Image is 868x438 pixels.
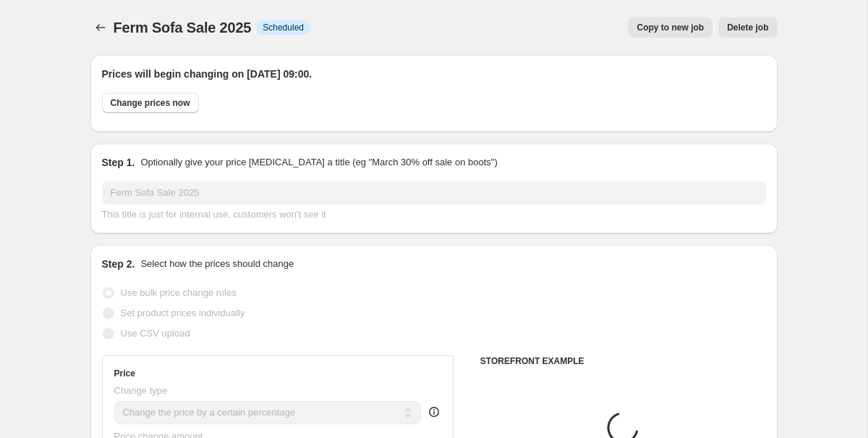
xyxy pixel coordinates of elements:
span: Set product prices individually [121,307,245,318]
p: Select how the prices should change [140,257,294,271]
input: 30% off holiday sale [102,181,766,204]
h2: Step 2. [102,257,135,271]
span: Ferm Sofa Sale 2025 [114,20,252,36]
span: Copy to new job [637,22,704,33]
button: Price change jobs [90,17,111,38]
span: Use bulk price change rules [121,287,237,298]
h2: Prices will begin changing on [DATE] 09:00. [102,67,766,81]
span: This title is just for internal use, customers won't see it [102,209,326,220]
button: Copy to new job [628,17,712,38]
span: Change type [114,385,168,396]
span: Scheduled [263,22,304,33]
div: help [427,405,441,419]
span: Change prices now [111,97,190,109]
button: Change prices now [102,93,199,113]
span: Delete job [727,22,768,33]
span: Use CSV upload [121,328,190,339]
h6: STOREFRONT EXAMPLE [480,355,766,367]
button: Delete job [718,17,777,38]
h2: Step 1. [102,155,135,170]
h3: Price [114,368,135,379]
p: Optionally give your price [MEDICAL_DATA] a title (eg "March 30% off sale on boots") [140,155,497,170]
